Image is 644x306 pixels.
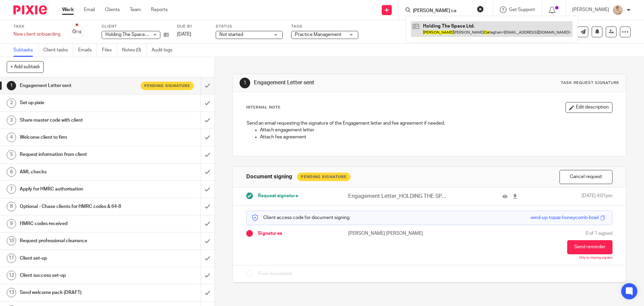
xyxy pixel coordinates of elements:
[20,81,136,91] h1: Engagement Letter sent
[348,192,449,200] p: Engagement Letter_HOLDING THE SPACE LTD..docx.pdf
[84,6,95,13] a: Email
[586,230,612,237] span: 0 of 1 signed
[348,230,429,237] p: [PERSON_NAME] [PERSON_NAME]
[20,149,136,160] h1: Request information from client
[43,44,73,57] a: Client tasks
[7,219,16,228] div: 9
[20,115,136,125] h1: Share master code with client
[7,81,16,90] div: 1
[258,230,282,237] span: Signatures
[291,24,358,29] label: Tags
[260,134,612,140] p: Attach fee agreement
[20,184,136,194] h1: Apply for HMRC authorisation
[13,24,60,29] label: Task
[105,6,120,13] a: Clients
[20,236,136,246] h1: Request professional clearance
[152,44,177,57] a: Audit logs
[13,31,60,38] div: New client onboarding
[531,214,599,221] div: wind-up-topaz-honeycomb-bowl
[260,127,612,133] p: Attach engagement letter
[7,236,16,246] div: 10
[258,270,292,277] span: Final document
[239,78,250,88] div: 1
[75,30,82,34] small: /16
[102,44,117,57] a: Files
[20,270,136,280] h1: Client success set-up
[130,6,141,13] a: Team
[20,288,136,298] h1: Send welcome pack (DRAFT)
[254,79,444,86] h1: Engagement Letter sent
[20,253,136,263] h1: Client set-up
[20,132,136,142] h1: Welcome client to firm
[20,98,136,108] h1: Set up pixie
[567,240,612,254] button: Send reminder
[246,173,292,180] h1: Document signing
[20,202,136,212] h1: Optional - Chase clients for HMRC codes & 64-8
[219,32,243,37] span: Not started
[297,173,351,181] div: Pending Signature
[20,219,136,229] h1: HMRC codes received
[144,83,190,89] span: Pending signature
[7,98,16,108] div: 2
[122,44,147,57] a: Notes (0)
[13,5,47,14] img: Pixie
[582,192,612,200] span: [DATE] 4:01pm
[295,32,341,37] span: Practice Management
[579,256,612,260] p: Only to missing signers
[72,28,82,36] div: 0
[252,214,350,221] p: Client access code for document signing
[177,32,191,37] span: [DATE]
[559,170,612,184] button: Cancel request
[7,254,16,263] div: 11
[62,6,74,13] a: Work
[7,167,16,177] div: 6
[7,150,16,160] div: 5
[477,6,484,12] button: Clear
[105,32,154,37] span: Holding The Space Ltd.
[102,24,169,29] label: Client
[7,202,16,211] div: 8
[7,116,16,125] div: 3
[509,7,535,12] span: Get Support
[246,105,281,110] p: Internal Note
[566,102,612,113] button: Edit description
[561,80,619,86] div: Task request signature
[412,8,473,14] input: Search
[247,120,612,127] p: Send an email requesting the signature of the Engagement letter and fee agreement if needed.
[7,288,16,297] div: 13
[216,24,283,29] label: Status
[13,44,38,57] a: Subtasks
[7,133,16,142] div: 4
[177,24,207,29] label: Due by
[7,271,16,280] div: 12
[7,184,16,194] div: 7
[151,6,168,13] a: Reports
[258,192,298,199] span: Request signature
[78,44,97,57] a: Emails
[612,5,623,15] img: DSC06218%20-%20Copy.JPG
[7,61,44,73] button: + Add subtask
[572,6,609,13] p: [PERSON_NAME]
[20,167,136,177] h1: AML checks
